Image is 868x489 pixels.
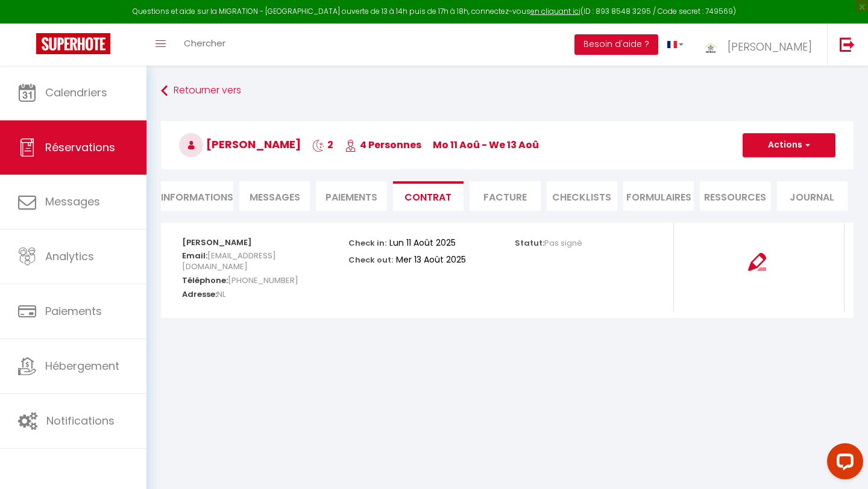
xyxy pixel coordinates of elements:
[217,285,225,303] span: NL
[345,138,421,152] span: 4 Personnes
[182,275,228,286] strong: Téléphone:
[228,272,298,289] span: [PHONE_NUMBER]
[182,237,252,248] strong: [PERSON_NAME]
[743,133,835,157] button: Actions
[748,253,766,271] img: signing-contract
[179,137,301,152] span: [PERSON_NAME]
[45,140,115,155] span: Réservations
[515,235,582,249] p: Statut:
[36,33,110,54] img: Super Booking
[182,247,276,275] span: [EMAIL_ADDRESS][DOMAIN_NAME]
[693,23,827,66] a: ... [PERSON_NAME]
[840,37,855,52] img: logout
[817,438,868,489] iframe: LiveChat chat widget
[250,190,300,204] span: Messages
[544,237,582,249] span: Pas signé
[728,39,812,54] span: [PERSON_NAME]
[547,181,617,211] li: CHECKLISTS
[348,252,393,266] p: Check out:
[184,37,225,49] span: Chercher
[161,181,233,211] li: Informations
[182,288,217,300] strong: Adresse:
[45,249,94,264] span: Analytics
[623,181,694,211] li: FORMULAIRES
[182,250,207,261] strong: Email:
[316,181,386,211] li: Paiements
[393,181,464,211] li: Contrat
[45,358,119,373] span: Hébergement
[46,413,115,428] span: Notifications
[312,138,333,152] span: 2
[702,34,720,60] img: ...
[45,194,100,209] span: Messages
[530,6,580,16] a: en cliquant ici
[348,235,386,249] p: Check in:
[45,85,107,100] span: Calendriers
[433,138,539,152] span: Mo 11 Aoû - We 13 Aoû
[175,23,234,66] a: Chercher
[161,80,854,102] a: Retourner vers
[470,181,540,211] li: Facture
[777,181,848,211] li: Journal
[45,304,102,319] span: Paiements
[574,34,658,55] button: Besoin d'aide ?
[700,181,770,211] li: Ressources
